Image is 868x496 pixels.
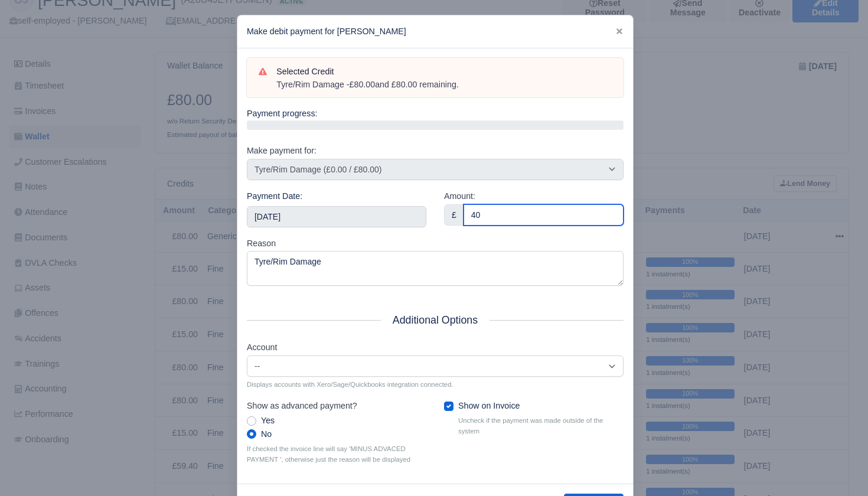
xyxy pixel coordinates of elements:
small: Displays accounts with Xero/Sage/Quickbooks integration connected. [247,379,624,390]
div: £ [444,204,464,226]
label: Account [247,341,277,354]
iframe: Chat Widget [809,439,868,496]
small: If checked the invoice line will say 'MINUS ADVACED PAYMENT ', otherwise just the reason will be ... [247,443,426,465]
label: Make payment for: [247,144,316,158]
div: Tyre/Rim Damage - and £80.00 remaining. [276,79,612,91]
div: Make debit payment for [PERSON_NAME] [237,15,633,48]
label: Yes [261,414,275,428]
strong: £80.00 [350,80,376,89]
label: No [261,428,272,441]
h5: Additional Options [247,314,624,327]
div: Payment progress: [247,107,624,130]
label: Show as advanced payment? [247,399,357,413]
label: Reason [247,237,276,250]
input: 0.00 [464,204,624,226]
small: Uncheck if the payment was made outside of the system [458,415,624,436]
label: Show on Invoice [458,399,520,413]
label: Payment Date: [247,190,302,203]
label: Amount: [444,190,475,203]
h6: Selected Credit [276,67,612,77]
